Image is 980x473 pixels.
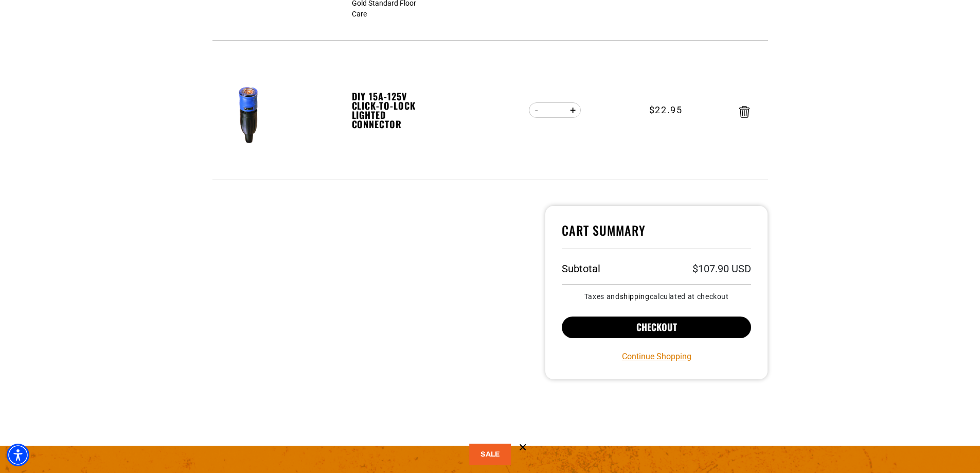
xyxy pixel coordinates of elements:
small: Taxes and calculated at checkout [562,293,752,300]
h4: Cart Summary [562,222,752,249]
div: Accessibility Menu [7,444,29,466]
a: Remove DIY 15A-125V Click-to-Lock Lighted Connector [739,108,750,115]
a: DIY 15A-125V Click-to-Lock Lighted Connector [352,92,423,129]
a: Continue Shopping [622,351,691,363]
input: Quantity for DIY 15A-125V Click-to-Lock Lighted Connector [545,101,565,119]
h3: Subtotal [562,264,600,274]
a: shipping [620,292,650,301]
img: DIY 15A-125V Click-to-Lock Lighted Connector [217,82,281,147]
button: Checkout [562,317,752,338]
span: $22.95 [649,103,683,117]
p: $107.90 USD [692,264,751,274]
